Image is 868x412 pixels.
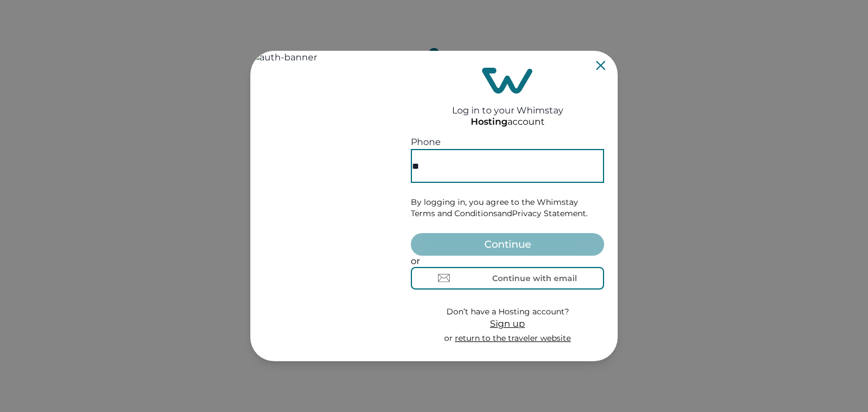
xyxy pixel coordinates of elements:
[250,51,397,361] img: auth-banner
[471,116,545,128] p: account
[444,333,571,344] p: or
[444,306,571,318] p: Don’t have a Hosting account?
[411,135,604,149] div: Phone
[411,208,497,218] a: Terms and Conditions
[452,94,563,116] h2: Log in to your Whimstay
[482,68,533,94] img: login-logo
[492,274,577,283] div: Continue with email
[471,116,507,128] p: Hosting
[411,233,604,256] button: Continue
[411,267,604,290] button: Continue with email
[490,318,525,329] span: Sign up
[596,61,605,70] button: Close
[411,256,604,267] p: or
[455,333,571,343] a: return to the traveler website
[512,208,588,218] a: Privacy Statement.
[411,197,604,219] p: By logging in, you agree to the Whimstay and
